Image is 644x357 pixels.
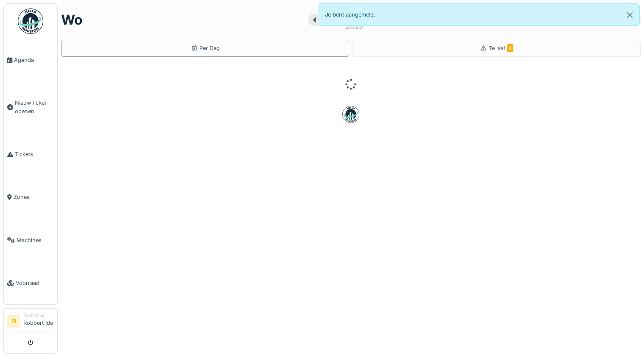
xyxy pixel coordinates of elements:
[61,12,83,28] h1: wo
[620,4,639,26] button: Close
[489,45,513,51] span: Te laat
[23,312,54,318] div: Technicus
[4,262,57,304] a: Voorraad
[318,3,640,26] div: Je bent aangemeld.
[191,44,220,52] div: Per Dag
[23,312,54,330] li: Robbert Ide
[507,44,513,52] span: 8
[16,279,54,287] span: Voorraad
[346,21,363,31] div: 2025
[7,315,20,328] li: RI
[18,8,43,34] img: Badge_color-CXgf-gQk.svg
[342,106,359,123] img: badge-BVDL4wpA.svg
[4,219,57,262] a: Machines
[15,150,54,158] span: Tickets
[4,176,57,218] a: Zones
[4,81,57,133] a: Nieuw ticket openen
[15,99,54,115] span: Nieuw ticket openen
[7,312,54,332] a: RI TechnicusRobbert Ide
[17,236,54,244] span: Machines
[4,39,57,81] a: Agenda
[14,56,54,64] span: Agenda
[14,193,54,201] span: Zones
[4,133,57,176] a: Tickets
